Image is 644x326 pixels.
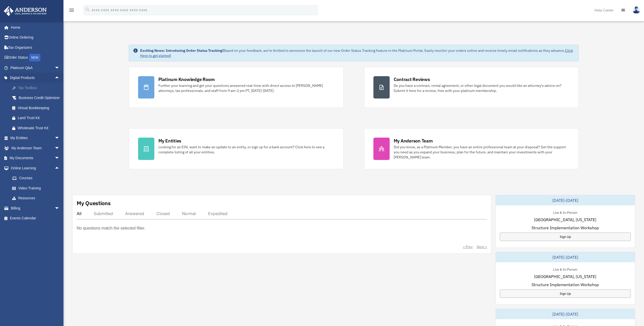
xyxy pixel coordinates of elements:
a: Sign Up [500,289,631,298]
div: Further your learning and get your questions answered real-time with direct access to [PERSON_NAM... [158,83,334,93]
span: arrow_drop_down [55,133,65,143]
a: My Documentsarrow_drop_down [4,153,67,163]
div: Looking for an EIN, want to make an update to an entity, or sign up for a bank account? Click her... [158,144,334,155]
span: Structure Implementation Workshop [532,282,599,288]
img: User Pic [633,6,640,14]
a: Online Learningarrow_drop_up [4,163,67,173]
span: arrow_drop_down [55,203,65,214]
p: No questions match the selected filter. [77,225,145,232]
a: Contract Reviews Do you have a contract, rental agreement, or other legal document you would like... [364,67,579,108]
div: Wholesale Trust Kit [18,125,61,131]
div: My Anderson Team [394,138,433,144]
a: Tax Toolbox [7,83,67,93]
a: Billingarrow_drop_down [4,203,67,213]
span: [GEOGRAPHIC_DATA], [US_STATE] [534,273,596,280]
a: Land Trust Kit [7,113,67,123]
span: arrow_drop_up [55,73,65,83]
a: Order StatusNEW [4,53,67,63]
a: Platinum Knowledge Room Further your learning and get your questions answered real-time with dire... [129,67,344,108]
a: menu [69,9,75,13]
span: arrow_drop_down [55,63,65,73]
div: [DATE]-[DATE] [496,252,635,262]
div: Land Trust Kit [18,115,61,121]
div: Live & In-Person [549,209,581,215]
a: Tax Organizers [4,42,67,53]
div: NEW [29,54,40,61]
div: My Questions [77,199,111,207]
span: arrow_drop_down [55,153,65,164]
a: Resources [7,193,67,203]
a: Wholesale Trust Kit [7,123,67,133]
img: Anderson Advisors Platinum Portal [2,6,48,16]
a: Digital Productsarrow_drop_up [4,73,67,83]
div: Answered [125,211,144,216]
span: Structure Implementation Workshop [532,225,599,231]
a: My Anderson Teamarrow_drop_down [4,143,67,153]
a: Home [4,22,65,32]
a: Online Ordering [4,32,67,43]
div: Submitted [94,211,113,216]
span: [GEOGRAPHIC_DATA], [US_STATE] [534,217,596,223]
a: Business Credit Optimizer [7,93,67,103]
a: My Entitiesarrow_drop_down [4,133,67,143]
a: Video Training [7,183,67,193]
div: Platinum Knowledge Room [158,76,215,83]
div: All [77,211,81,216]
div: [DATE]-[DATE] [496,309,635,319]
strong: Exciting News: Introducing Order Status Tracking! [140,48,223,53]
span: arrow_drop_down [55,143,65,153]
div: Live & In-Person [549,266,581,272]
div: Did you know, as a Platinum Member, you have an entire professional team at your disposal? Get th... [394,144,570,160]
a: My Anderson Team Did you know, as a Platinum Member, you have an entire professional team at your... [364,128,579,169]
div: Tax Toolbox [18,85,61,91]
i: search [85,7,90,12]
div: Virtual Bookkeeping [18,105,61,111]
div: Expedited [208,211,227,216]
div: Closed [156,211,170,216]
div: Business Credit Optimizer [18,95,61,101]
i: menu [69,7,75,13]
a: Courses [7,173,67,183]
span: arrow_drop_up [55,163,65,173]
a: Platinum Q&Aarrow_drop_down [4,63,67,73]
div: [DATE]-[DATE] [496,195,635,205]
div: Based on your feedback, we're thrilled to announce the launch of our new Order Status Tracking fe... [140,48,575,58]
div: Do you have a contract, rental agreement, or other legal document you would like an attorney's ad... [394,83,570,93]
a: My Entities Looking for an EIN, want to make an update to an entity, or sign up for a bank accoun... [129,128,344,169]
a: Virtual Bookkeeping [7,103,67,113]
div: Contract Reviews [394,76,430,83]
a: Events Calendar [4,213,67,223]
a: Sign Up [500,233,631,241]
a: Click Here to get started! [140,48,573,58]
div: My Entities [158,138,181,144]
div: Normal [182,211,196,216]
